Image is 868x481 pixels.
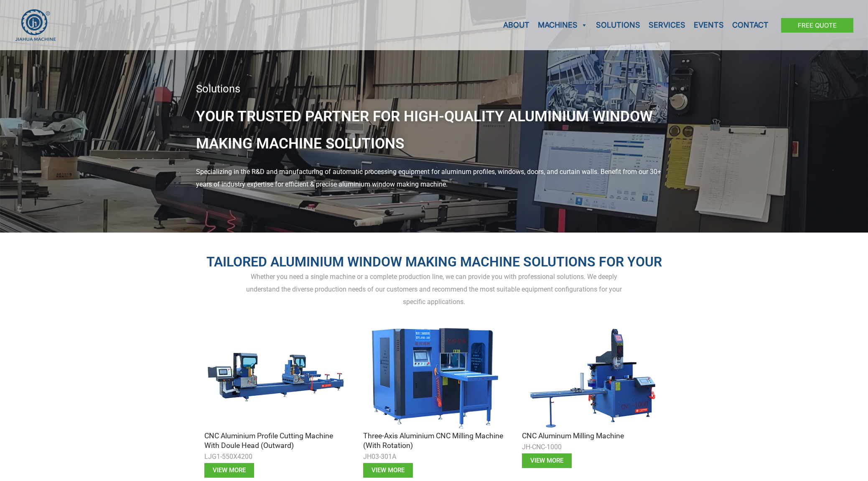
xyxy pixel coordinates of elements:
span: View more [213,467,246,473]
a: View more [522,453,572,468]
h3: Three-axis Aluminium CNC Milling Machine (with Rotation) [363,431,505,450]
div: Solutions [196,84,672,95]
div: Specializing in the R&D and manufacturing of automatic processing equipment for aluminum profiles... [196,166,672,190]
a: Free Quote [781,18,853,33]
div: JH-CNC-1000 [522,441,664,453]
span: View more [530,458,563,464]
div: Whether you need a single machine or a complete production line, we can provide you with professi... [196,271,672,308]
a: View more [363,463,413,478]
h3: CNC Aluminium Profile Cutting Machine with Doule Head (Outward) [204,431,346,450]
div: JH03-301A [363,450,505,463]
h3: CNC Aluminum Milling Machine [522,431,664,441]
img: JH Aluminium Window & Door Processing Machines [15,9,56,41]
img: aluminium window making machine 2 [363,325,505,431]
span: View more [372,467,405,473]
a: View more [204,463,254,478]
img: aluminium window making machine 1 [204,325,346,431]
img: aluminium window making machine 3 [522,325,664,431]
div: LJG1-550X4200 [204,450,346,463]
h2: Tailored Aluminium Window Making Machine Solutions for Your [196,253,672,271]
h1: Your Trusted Partner for High-Quality Aluminium Window Making Machine Solutions [196,103,672,158]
